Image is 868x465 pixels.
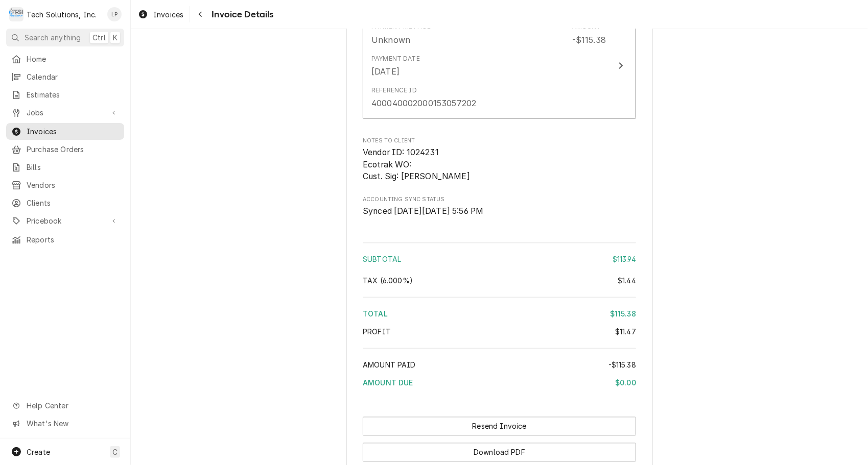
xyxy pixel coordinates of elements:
a: Go to Pricebook [6,212,124,229]
a: Bills [6,159,124,176]
div: $0.00 [615,378,636,388]
a: Calendar [6,68,124,85]
a: Estimates [6,86,124,103]
a: Go to Help Center [6,397,124,414]
div: Button Group Row [363,436,636,462]
button: Download PDF [363,443,636,462]
div: T [9,7,24,21]
button: Search anythingCtrlK [6,29,124,46]
div: Amount Paid [363,360,636,371]
span: Reports [27,234,119,245]
div: 400040002000153057202 [371,97,476,109]
span: Clients [27,198,119,208]
span: Notes to Client [363,137,636,145]
a: Reports [6,231,124,248]
button: Update Payment [363,13,636,119]
div: Lisa Paschal's Avatar [107,7,122,21]
span: Bills [27,162,119,173]
span: Jobs [27,107,104,118]
a: Invoices [134,6,187,23]
div: Tech Solutions, Inc. [27,9,97,20]
button: Navigate back [192,6,208,22]
span: Subtotal [363,255,401,264]
span: Invoice Details [208,8,273,21]
div: Tax [363,276,636,286]
button: Resend Invoice [363,417,636,436]
a: Go to What's New [6,415,124,432]
a: Purchase Orders [6,141,124,158]
div: Profit [363,327,636,337]
div: LP [107,7,122,21]
span: Vendor ID: 1024231 Ecotrak WO: Cust. Sig: [PERSON_NAME] [363,148,470,181]
span: Amount Due [363,379,413,387]
span: Notes to Client [363,146,636,183]
span: Calendar [27,71,119,82]
span: Amount Paid [363,361,416,370]
div: Button Group [363,417,636,462]
div: Tech Solutions, Inc.'s Avatar [9,7,24,21]
a: Vendors [6,177,124,193]
span: What's New [27,418,118,429]
span: K [113,32,118,43]
div: $113.94 [613,254,636,265]
span: Vendors [27,180,119,190]
div: Payment Date [371,54,420,63]
div: Amount Due [363,378,636,388]
span: Accounting Sync Status [363,205,636,217]
span: Ctrl [92,32,106,43]
div: $11.47 [615,327,636,337]
div: Accounting Sync Status [363,195,636,217]
div: -$115.38 [608,360,636,371]
span: Profit [363,328,391,336]
span: Pricebook [27,215,104,226]
div: Button Group Row [363,417,636,436]
span: C [112,447,118,457]
span: Accounting Sync Status [363,195,636,204]
a: Go to Jobs [6,104,124,121]
a: Home [6,51,124,67]
span: Help Center [27,400,118,411]
span: Estimates [27,89,119,100]
span: Create [27,448,50,456]
span: Total [363,310,388,319]
div: Unknown [371,34,410,46]
span: Invoices [153,9,183,20]
a: Invoices [6,123,124,140]
div: $1.44 [618,276,636,286]
div: Reference ID [371,86,417,95]
div: $115.38 [610,309,636,320]
div: Amount Summary [363,239,636,396]
span: [6%] Kentucky State [363,277,413,285]
span: Search anything [25,32,81,43]
div: Total [363,309,636,320]
div: Notes to Client [363,137,636,183]
span: Purchase Orders [27,144,119,155]
span: Home [27,54,119,64]
span: Invoices [27,126,119,137]
a: Clients [6,194,124,211]
div: Subtotal [363,254,636,265]
div: [DATE] [371,65,400,78]
div: -$115.38 [572,34,606,46]
span: Synced [DATE][DATE] 5:56 PM [363,206,483,216]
